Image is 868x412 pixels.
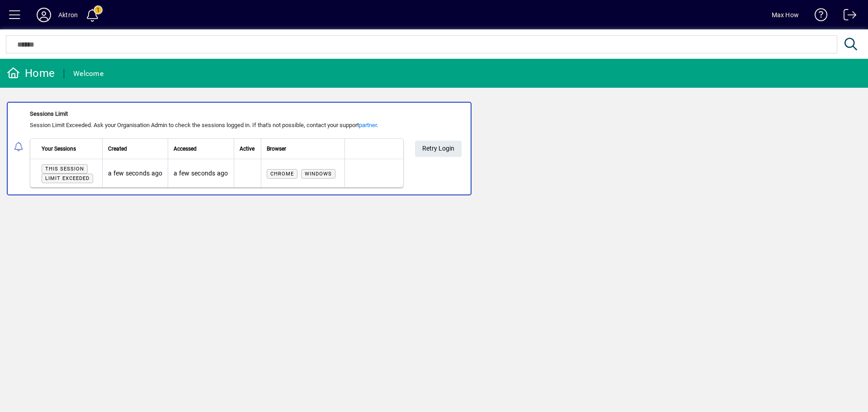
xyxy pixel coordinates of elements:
[29,7,58,23] button: Profile
[422,141,454,156] span: Retry Login
[808,2,828,31] a: Knowledge Base
[45,166,84,172] span: This session
[30,109,404,118] div: Sessions Limit
[240,144,255,154] span: Active
[415,141,462,157] button: Retry Login
[7,66,55,81] div: Home
[42,144,76,154] span: Your Sessions
[102,159,168,187] td: a few seconds ago
[108,144,127,154] span: Created
[359,122,377,128] a: partner
[267,144,286,154] span: Browser
[837,2,857,31] a: Logout
[30,121,404,130] div: Session Limit Exceeded. Ask your Organisation Admin to check the sessions logged in. If that's no...
[174,144,197,154] span: Accessed
[58,8,78,22] div: Aktron
[772,8,799,22] div: Max How
[73,66,104,81] div: Welcome
[270,171,294,177] span: Chrome
[168,159,233,187] td: a few seconds ago
[45,175,90,181] span: Limit exceeded
[305,171,332,177] span: Windows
